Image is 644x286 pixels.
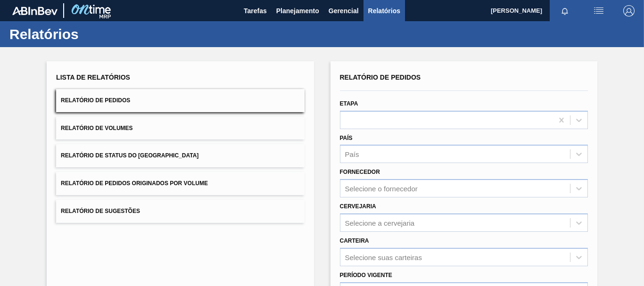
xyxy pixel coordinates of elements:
span: Relatório de Volumes [61,125,132,131]
label: Período Vigente [340,272,392,278]
label: Cervejaria [340,203,376,210]
span: Planejamento [276,5,319,16]
label: Fornecedor [340,169,380,175]
span: Lista de Relatórios [56,74,130,81]
button: Notificações [550,4,580,17]
label: Etapa [340,100,358,107]
button: Relatório de Status do [GEOGRAPHIC_DATA] [56,144,304,167]
span: Tarefas [244,5,267,16]
span: Relatórios [368,5,400,16]
img: userActions [593,5,604,16]
label: País [340,135,353,141]
img: TNhmsLtSVTkK8tSr43FrP2fwEKptu5GPRR3wAAAABJRU5ErkJggg== [12,7,58,15]
button: Relatório de Pedidos [56,89,304,112]
h1: Relatórios [9,29,177,40]
button: Relatório de Sugestões [56,200,304,223]
span: Relatório de Pedidos Originados por Volume [61,180,208,187]
span: Gerencial [329,5,359,16]
button: Relatório de Pedidos Originados por Volume [56,172,304,195]
button: Relatório de Volumes [56,117,304,140]
div: Selecione suas carteiras [345,253,422,261]
img: Logout [623,5,635,16]
span: Relatório de Status do [GEOGRAPHIC_DATA] [61,152,198,159]
div: Selecione a cervejaria [345,219,415,227]
span: Relatório de Pedidos [61,97,130,104]
span: Relatório de Pedidos [340,74,421,81]
span: Relatório de Sugestões [61,208,140,214]
div: País [345,150,359,158]
label: Carteira [340,237,369,244]
div: Selecione o fornecedor [345,185,418,193]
